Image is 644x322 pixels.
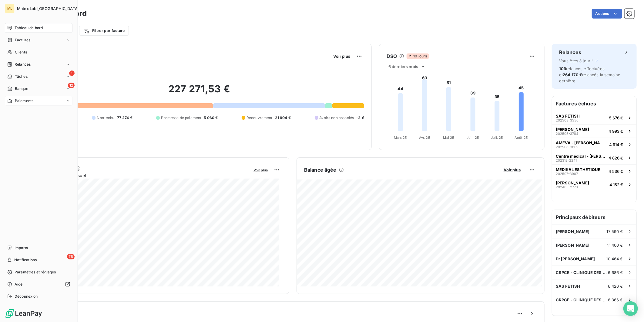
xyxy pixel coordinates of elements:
[556,145,579,149] span: 202506-3809
[15,282,23,287] span: Aide
[556,297,608,302] span: CRPCE - CLINIQUE DES CHAMPS ELYSEES
[247,115,273,121] span: Recouvrement
[556,256,595,261] span: Dr [PERSON_NAME]
[552,124,636,138] button: [PERSON_NAME]202505-37844 993 €
[515,135,528,140] tspan: Août 25
[556,132,578,135] span: 202505-3784
[559,66,621,83] span: relances effectuées et relancés la semaine dernière.
[253,168,268,172] span: Voir plus
[68,83,75,88] span: 12
[14,257,37,263] span: Notifications
[5,4,15,13] div: ML
[388,64,418,69] span: 6 derniers mois
[556,154,606,159] span: Centre médical - [PERSON_NAME]
[559,58,593,63] span: Vous êtes à jour !
[556,159,577,162] span: 202312-2241
[559,66,566,71] span: 109
[15,25,43,31] span: Tableau de bord
[556,229,590,234] span: [PERSON_NAME]
[609,129,623,134] span: 4 993 €
[15,86,28,91] span: Banque
[552,164,636,178] button: MEDIKAL ESTHETIQUE202507-39074 536 €
[608,297,623,302] span: 6 366 €
[67,254,75,259] span: 76
[5,35,72,45] a: Factures
[552,151,636,164] button: Centre médical - [PERSON_NAME]202312-22414 826 €
[608,270,623,275] span: 6 686 €
[552,96,636,111] h6: Factures échues
[491,135,503,140] tspan: Juil. 25
[552,178,636,191] button: [PERSON_NAME]202405-27734 152 €
[556,167,600,172] span: MEDIKAL ESTHETIQUE
[387,53,397,60] h6: DSO
[117,115,132,121] span: 77 274 €
[556,118,579,122] span: 202503-3556
[443,135,454,140] tspan: Mai 25
[467,135,479,140] tspan: Juin 25
[15,50,27,55] span: Clients
[502,167,522,173] button: Voir plus
[34,83,364,101] h2: 227 271,53 €
[204,115,218,121] span: 5 060 €
[623,301,638,316] div: Open Intercom Messenger
[606,256,623,261] span: 10 464 €
[563,72,582,77] span: 264 170 €
[5,309,42,318] img: Logo LeanPay
[609,156,623,160] span: 4 826 €
[5,267,72,277] a: Paramètres et réglages
[69,70,75,76] span: 1
[15,269,56,275] span: Paramètres et réglages
[552,138,636,151] button: AMEVA - [PERSON_NAME]202506-38094 914 €
[161,115,201,121] span: Promesse de paiement
[5,84,72,94] a: 12Banque
[607,229,623,234] span: 17 590 €
[607,243,623,248] span: 11 400 €
[609,182,623,187] span: 4 152 €
[552,210,636,224] h6: Principaux débiteurs
[556,284,580,289] span: SAS FETISH
[15,245,28,251] span: Imports
[556,185,578,189] span: 202405-2773
[97,115,114,121] span: Non-échu
[304,166,337,173] h6: Balance âgée
[552,111,636,124] button: SAS FETISH202503-35565 676 €
[556,172,578,176] span: 202507-3907
[556,140,607,145] span: AMEVA - [PERSON_NAME]
[556,243,590,248] span: [PERSON_NAME]
[556,114,580,118] span: SAS FETISH
[609,115,623,120] span: 5 676 €
[15,62,31,67] span: Relances
[559,49,581,56] h6: Relances
[15,294,38,299] span: Déconnexion
[5,243,72,253] a: Imports
[5,279,72,289] a: Aide
[608,284,623,289] span: 6 426 €
[5,72,72,81] a: 1Tâches
[419,135,430,140] tspan: Avr. 25
[556,180,589,185] span: [PERSON_NAME]
[252,167,270,173] button: Voir plus
[320,115,354,121] span: Avoirs non associés
[34,172,249,179] span: Chiffre d'affaires mensuel
[5,60,72,69] a: Relances
[17,6,79,11] span: Matex Lab [GEOGRAPHIC_DATA]
[5,23,72,33] a: Tableau de bord
[15,37,30,43] span: Factures
[592,9,622,19] button: Actions
[394,135,407,140] tspan: Mars 25
[407,53,429,59] span: 10 jours
[275,115,291,121] span: 21 904 €
[15,74,28,79] span: Tâches
[5,96,72,106] a: Paiements
[15,98,33,104] span: Paiements
[504,167,521,172] span: Voir plus
[333,54,350,59] span: Voir plus
[609,142,623,147] span: 4 914 €
[609,169,623,174] span: 4 536 €
[356,115,364,121] span: -2 €
[556,127,589,132] span: [PERSON_NAME]
[331,53,352,59] button: Voir plus
[79,26,129,36] button: Filtrer par facture
[5,47,72,57] a: Clients
[556,270,608,275] span: CRPCE - CLINIQUE DES CHAMPS ELYSEES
